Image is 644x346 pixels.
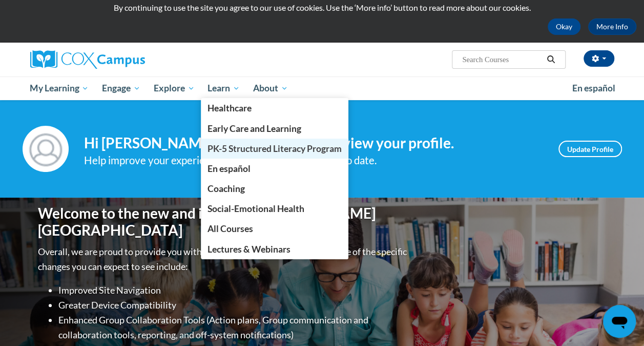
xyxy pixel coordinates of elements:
[201,219,348,239] a: All Courses
[246,76,295,100] a: About
[201,98,348,118] a: Healthcare
[58,283,409,298] li: Improved Site Navigation
[207,244,290,255] span: Lectures & Webinars
[38,205,409,239] h1: Welcome to the new and improved [PERSON_NAME][GEOGRAPHIC_DATA]
[588,18,636,35] a: More Info
[201,76,246,100] a: Learn
[147,76,201,100] a: Explore
[543,53,558,66] button: Search
[207,143,342,154] span: PK-5 Structured Literacy Program
[566,78,622,99] a: En español
[8,2,636,13] p: By continuing to use the site you agree to our use of cookies. Use the ‘More info’ button to read...
[201,119,348,139] a: Early Care and Learning
[154,82,195,94] span: Explore
[201,159,348,179] a: En español
[584,50,614,67] button: Account Settings
[24,76,96,100] a: My Learning
[38,244,409,274] p: Overall, we are proud to provide you with a more streamlined experience. Some of the specific cha...
[201,199,348,219] a: Social-Emotional Health
[84,152,543,169] div: Help improve your experience by keeping your profile up to date.
[603,305,636,338] iframe: Button to launch messaging window
[58,298,409,313] li: Greater Device Compatibility
[461,53,543,66] input: Search Courses
[201,239,348,259] a: Lectures & Webinars
[572,83,615,93] span: En español
[201,139,348,159] a: PK-5 Structured Literacy Program
[23,126,69,172] img: Profile Image
[84,134,543,152] h4: Hi [PERSON_NAME]! Take a minute to review your profile.
[207,82,240,94] span: Learn
[201,179,348,199] a: Coaching
[207,163,251,174] span: En español
[558,141,622,157] a: Update Profile
[23,76,622,100] div: Main menu
[253,82,288,94] span: About
[207,123,301,134] span: Early Care and Learning
[30,50,145,69] img: Cox Campus
[102,82,140,94] span: Engage
[207,103,252,113] span: Healthcare
[30,50,215,69] a: Cox Campus
[30,82,89,94] span: My Learning
[207,223,253,234] span: All Courses
[58,313,409,342] li: Enhanced Group Collaboration Tools (Action plans, Group communication and collaboration tools, re...
[207,183,245,194] span: Coaching
[207,203,304,214] span: Social-Emotional Health
[95,76,147,100] a: Engage
[548,18,580,35] button: Okay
